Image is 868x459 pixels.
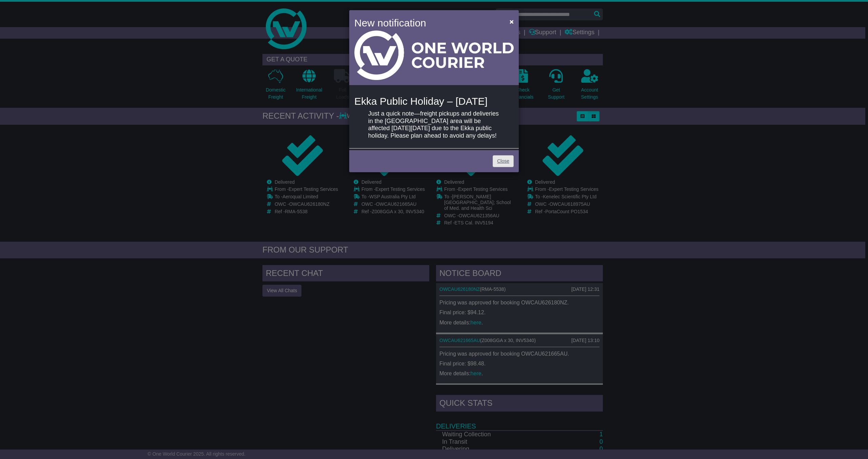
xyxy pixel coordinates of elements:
h4: Ekka Public Holiday – [DATE] [354,96,514,107]
p: Just a quick note—freight pickups and deliveries in the [GEOGRAPHIC_DATA] area will be affected [... [368,110,500,139]
span: × [510,18,514,25]
a: Close [493,155,514,167]
button: Close [506,15,517,28]
img: Light [354,31,514,80]
h4: New notification [354,15,500,31]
